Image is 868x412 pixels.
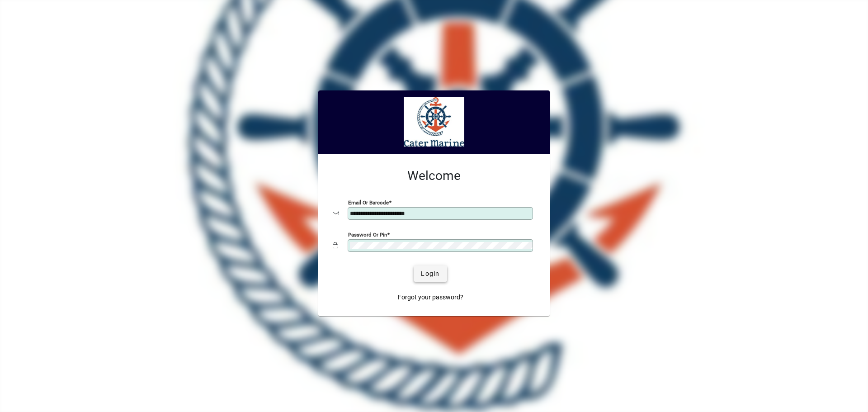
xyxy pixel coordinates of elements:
[348,199,389,206] mat-label: Email or Barcode
[414,265,447,282] button: Login
[421,269,439,279] span: Login
[398,293,463,302] span: Forgot your password?
[348,232,387,238] mat-label: Password or Pin
[394,289,467,305] a: Forgot your password?
[333,168,535,184] h2: Welcome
